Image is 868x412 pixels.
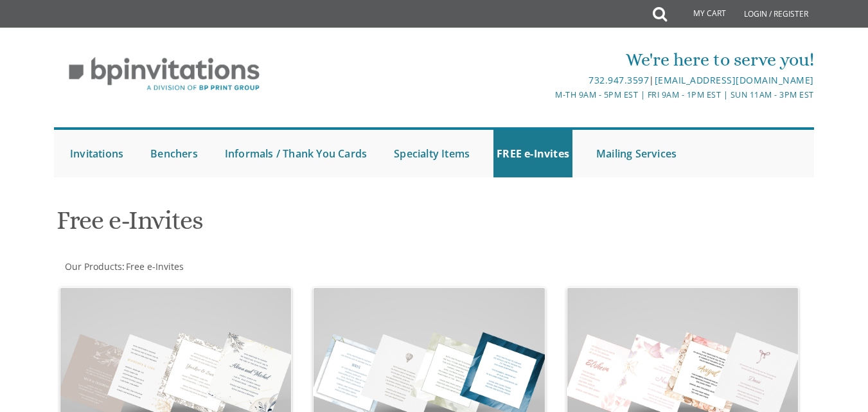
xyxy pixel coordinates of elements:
div: : [54,260,434,273]
a: [EMAIL_ADDRESS][DOMAIN_NAME] [655,74,814,86]
a: Free e-Invites [125,260,184,273]
a: Benchers [147,130,201,177]
div: | [308,73,814,88]
a: Specialty Items [391,130,473,177]
img: BP Invitation Loft [54,48,274,101]
a: Informals / Thank You Cards [222,130,370,177]
a: Mailing Services [593,130,680,177]
div: We're here to serve you! [308,47,814,73]
a: Invitations [67,130,127,177]
span: Free e-Invites [126,260,184,273]
a: Our Products [64,260,122,273]
h1: Free e-Invites [57,206,554,244]
a: My Cart [666,1,735,27]
a: FREE e-Invites [493,130,572,177]
div: M-Th 9am - 5pm EST | Fri 9am - 1pm EST | Sun 11am - 3pm EST [308,88,814,102]
a: 732.947.3597 [589,74,649,86]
